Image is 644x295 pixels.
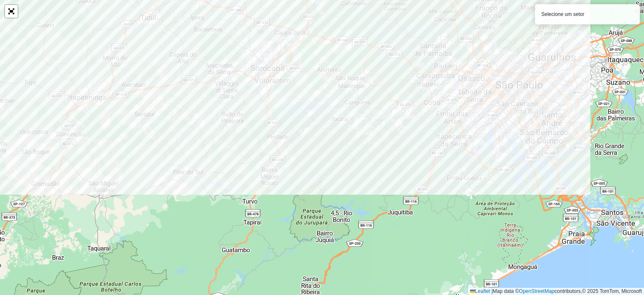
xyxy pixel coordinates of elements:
[519,288,555,294] a: OpenStreetMap
[535,4,640,24] div: Selecione um setor
[470,288,490,294] a: Leaflet
[5,5,18,18] a: Abrir mapa em tela cheia
[468,288,644,295] div: Map data © contributors,© 2025 TomTom, Microsoft
[491,288,493,294] span: |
